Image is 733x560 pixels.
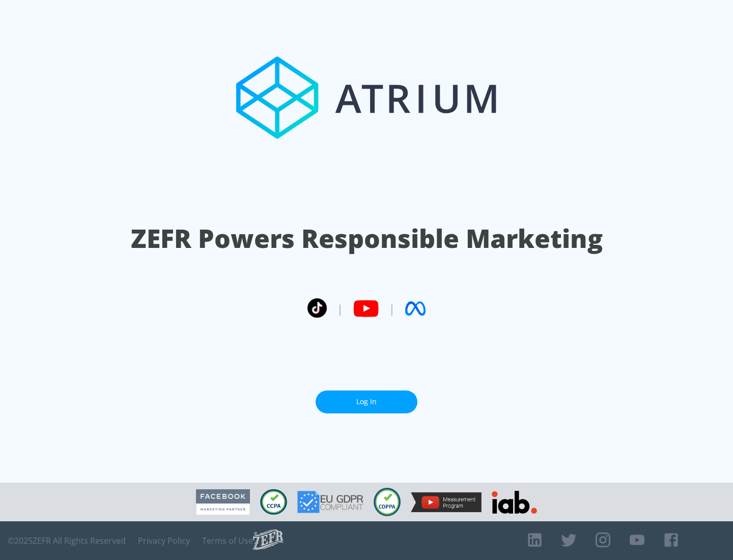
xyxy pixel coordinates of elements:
a: Log In [316,390,417,413]
span: © 2025 ZEFR All Rights Reserved [8,536,126,546]
img: YouTube Measurement Program [411,492,482,512]
img: Facebook Marketing Partner [196,489,250,515]
img: COPPA Compliant [374,488,401,516]
img: IAB [492,491,537,514]
img: CCPA Compliant [260,489,287,515]
span: | [389,301,395,316]
a: Privacy Policy [138,536,190,546]
h1: ZEFR Powers Responsible Marketing [131,221,603,256]
a: Terms of Use [202,536,253,546]
img: GDPR Compliant [297,491,363,513]
span: | [337,301,343,316]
